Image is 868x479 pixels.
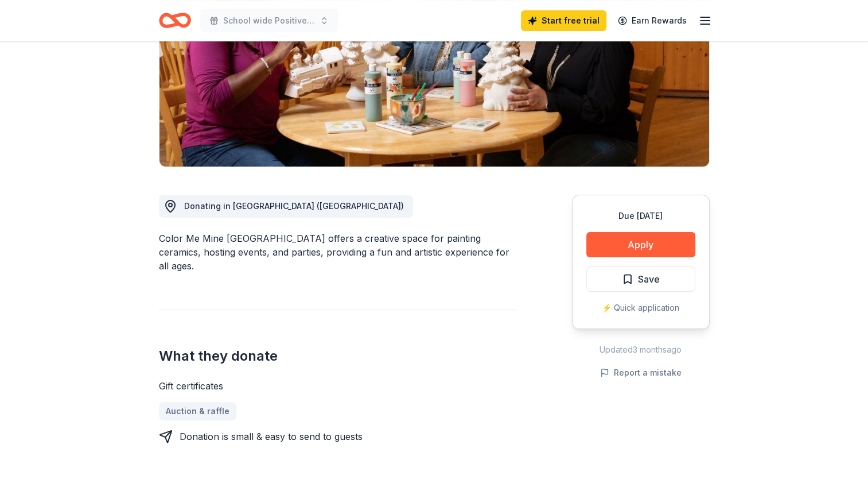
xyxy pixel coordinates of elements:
a: Earn Rewards [611,10,694,31]
div: Updated 3 months ago [572,343,710,357]
div: ⚡️ Quick application [586,301,695,315]
button: Save [586,266,695,292]
a: Home [159,7,191,34]
button: Apply [586,232,695,257]
a: Start free trial [521,10,606,31]
div: Color Me Mine [GEOGRAPHIC_DATA] offers a creative space for painting ceramics, hosting events, an... [159,231,517,273]
div: Donation is small & easy to send to guests [180,430,363,443]
span: School wide Positive behavior raffle/bingo [223,14,315,28]
span: Donating in [GEOGRAPHIC_DATA] ([GEOGRAPHIC_DATA]) [184,201,404,211]
div: Gift certificates [159,379,517,393]
div: Due [DATE] [586,209,695,223]
a: Auction & raffle [159,402,236,420]
button: School wide Positive behavior raffle/bingo [200,9,338,32]
button: Report a mistake [600,366,682,380]
h2: What they donate [159,347,517,365]
span: Save [638,272,660,287]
